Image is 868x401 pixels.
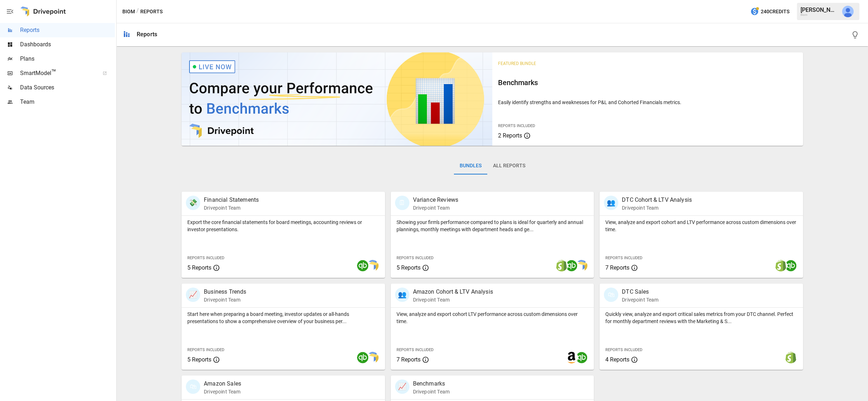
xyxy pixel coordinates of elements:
[604,196,618,210] div: 👥
[397,219,588,233] p: Showing your firm's performance compared to plans is ideal for quarterly and annual plannings, mo...
[187,348,224,352] span: Reports Included
[605,264,629,271] span: 7 Reports
[20,69,95,78] span: SmartModel
[487,157,531,174] button: All Reports
[20,55,115,63] span: Plans
[122,7,135,16] button: Biom
[397,256,433,260] span: Reports Included
[605,356,629,363] span: 4 Reports
[186,196,200,210] div: 💸
[498,99,797,106] p: Easily identify strengths and weaknesses for P&L and Cohorted Financials metrics.
[397,264,421,271] span: 5 Reports
[576,260,587,271] img: smart model
[413,388,450,395] p: Drivepoint Team
[413,379,450,388] p: Benchmarks
[605,311,797,325] p: Quickly view, analyze and export critical sales metrics from your DTC channel. Perfect for monthl...
[395,196,409,210] div: 🗓
[187,219,379,233] p: Export the core financial statements for board meetings, accounting reviews or investor presentat...
[395,379,409,394] div: 📈
[498,123,535,128] span: Reports Included
[498,77,797,88] h6: Benchmarks
[622,196,692,204] p: DTC Cohort & LTV Analysis
[761,7,789,16] span: 240 Credits
[785,260,797,271] img: quickbooks
[187,264,211,271] span: 5 Reports
[605,256,642,260] span: Reports Included
[413,204,458,211] p: Drivepoint Team
[204,388,241,395] p: Drivepoint Team
[204,379,241,388] p: Amazon Sales
[454,157,487,174] button: Bundles
[186,288,200,302] div: 📈
[413,296,493,303] p: Drivepoint Team
[20,26,115,34] span: Reports
[357,352,369,363] img: quickbooks
[204,196,259,204] p: Financial Statements
[397,348,433,352] span: Reports Included
[51,68,56,77] span: ™
[20,40,115,49] span: Dashboards
[622,288,658,296] p: DTC Sales
[604,288,618,302] div: 🛍
[566,260,577,271] img: quickbooks
[397,356,421,363] span: 7 Reports
[186,379,200,394] div: 🛍
[801,6,838,13] div: [PERSON_NAME]
[605,348,642,352] span: Reports Included
[20,98,115,106] span: Team
[367,352,379,363] img: smart model
[413,288,493,296] p: Amazon Cohort & LTV Analysis
[397,311,588,325] p: View, analyze and export cohort LTV performance across custom dimensions over time.
[357,260,369,271] img: quickbooks
[187,256,224,260] span: Reports Included
[785,352,797,363] img: shopify
[838,1,858,22] button: Will Gahagan
[801,13,838,17] div: Biom
[622,204,692,211] p: Drivepoint Team
[605,219,797,233] p: View, analyze and export cohort and LTV performance across custom dimensions over time.
[136,7,139,16] div: /
[566,352,577,363] img: amazon
[204,288,246,296] p: Business Trends
[576,352,587,363] img: quickbooks
[413,196,458,204] p: Variance Reviews
[747,5,792,18] button: 240Credits
[498,132,522,139] span: 2 Reports
[498,61,536,66] span: Featured Bundle
[556,260,567,271] img: shopify
[395,288,409,302] div: 👥
[182,52,492,146] img: video thumbnail
[204,296,246,303] p: Drivepoint Team
[367,260,379,271] img: smart model
[187,311,379,325] p: Start here when preparing a board meeting, investor updates or all-hands presentations to show a ...
[137,31,157,38] div: Reports
[842,6,854,17] img: Will Gahagan
[187,356,211,363] span: 5 Reports
[622,296,658,303] p: Drivepoint Team
[204,204,259,211] p: Drivepoint Team
[20,83,115,92] span: Data Sources
[775,260,787,271] img: shopify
